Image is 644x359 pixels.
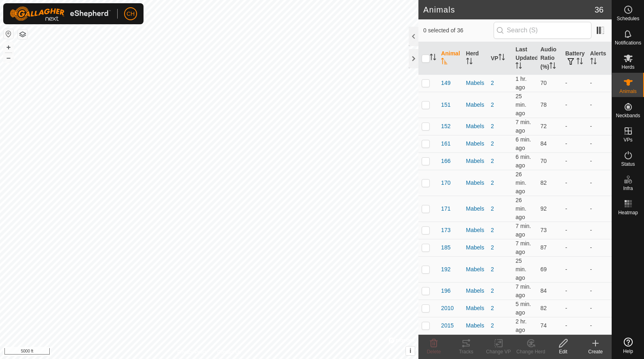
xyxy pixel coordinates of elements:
span: 2015 [441,321,454,330]
span: Animals [619,89,637,94]
td: - [562,92,587,118]
div: Change Herd [515,348,547,355]
td: - [562,282,587,300]
span: Delete [427,349,441,355]
a: 2 [491,123,494,129]
th: Alerts [587,42,612,75]
span: 72 [541,123,547,129]
span: Help [623,349,633,354]
td: - [562,317,587,334]
th: Herd [463,42,488,75]
td: - [562,74,587,92]
div: Mabels [466,287,484,295]
span: Schedules [617,16,639,21]
span: 161 [441,139,450,148]
div: Mabels [466,157,484,165]
p-sorticon: Activate to sort [466,59,473,65]
span: VPs [623,137,632,142]
td: - [562,135,587,152]
h2: Animals [423,5,595,15]
span: 152 [441,122,450,131]
span: Sep 19, 2025 at 11:50 PM [515,171,526,194]
div: Edit [547,348,579,355]
td: - [587,118,612,135]
span: 78 [541,101,547,108]
a: 2 [491,266,494,272]
span: CH [127,10,135,18]
th: Last Updated [512,42,537,75]
td: - [587,135,612,152]
a: 2 [491,179,494,186]
p-sorticon: Activate to sort [576,59,583,65]
span: 73 [541,227,547,233]
span: 36 [595,4,604,16]
a: Contact Us [217,348,241,356]
a: 2 [491,205,494,212]
td: - [587,282,612,300]
span: Status [621,162,635,167]
button: – [4,53,13,63]
span: 192 [441,265,450,274]
span: Sep 19, 2025 at 11:52 PM [515,258,526,281]
div: Mabels [466,304,484,313]
span: 69 [541,266,547,272]
a: 2 [491,140,494,147]
span: Sep 20, 2025 at 12:11 AM [515,154,531,169]
td: - [562,118,587,135]
td: - [587,74,612,92]
button: + [4,42,13,52]
a: Privacy Policy [177,348,208,356]
span: 84 [541,140,547,147]
p-sorticon: Activate to sort [515,63,522,70]
span: Sep 20, 2025 at 12:10 AM [515,223,531,238]
td: - [587,222,612,239]
span: Sep 19, 2025 at 11:50 PM [515,197,526,220]
th: Battery [562,42,587,75]
span: 84 [541,287,547,294]
span: Sep 19, 2025 at 11:10 PM [515,76,526,91]
p-sorticon: Activate to sort [430,55,436,61]
span: Sep 20, 2025 at 12:10 AM [515,240,531,255]
span: Sep 20, 2025 at 12:10 AM [515,283,531,298]
div: Mabels [466,226,484,234]
div: Mabels [466,321,484,330]
td: - [587,152,612,170]
input: Search (S) [494,22,591,39]
span: 87 [541,244,547,251]
button: Map Layers [18,30,27,39]
span: 70 [541,80,547,86]
td: - [562,222,587,239]
div: Mabels [466,101,484,109]
div: Tracks [450,348,482,355]
td: - [562,239,587,256]
span: 70 [541,158,547,164]
span: 171 [441,205,450,213]
span: 173 [441,226,450,234]
p-sorticon: Activate to sort [498,55,505,61]
td: - [562,196,587,222]
a: 2 [491,227,494,233]
p-sorticon: Activate to sort [590,59,597,65]
span: 170 [441,179,450,187]
p-sorticon: Activate to sort [549,63,556,70]
td: - [562,300,587,317]
th: Animal [438,42,462,75]
button: Reset Map [4,29,13,39]
a: 2 [491,287,494,294]
td: - [587,170,612,196]
span: Infra [623,186,633,191]
td: - [562,334,587,352]
span: 149 [441,79,450,87]
span: 185 [441,243,450,252]
span: i [410,347,411,354]
a: 2 [491,244,494,251]
td: - [587,239,612,256]
span: Herds [621,65,634,70]
td: - [587,256,612,282]
span: Sep 20, 2025 at 12:10 AM [515,136,531,151]
div: Mabels [466,243,484,252]
span: 2010 [441,304,454,313]
span: Sep 20, 2025 at 12:10 AM [515,119,531,134]
a: 2 [491,158,494,164]
p-sorticon: Activate to sort [441,59,448,65]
